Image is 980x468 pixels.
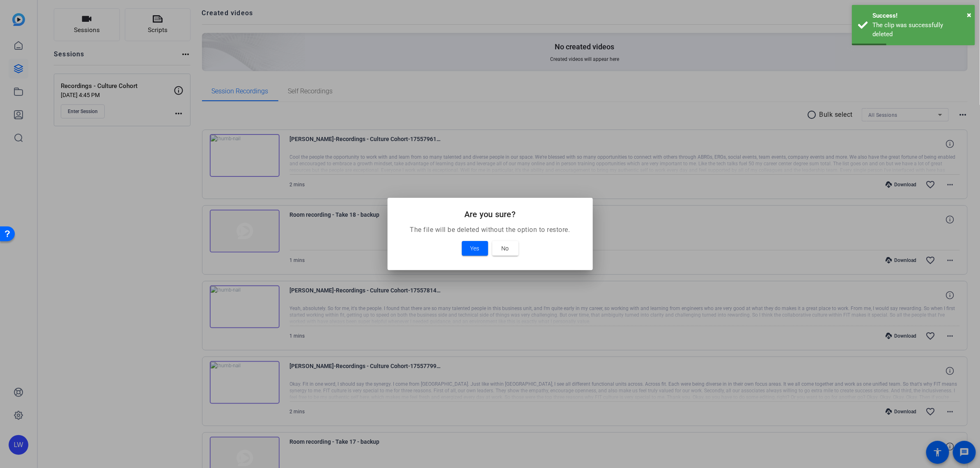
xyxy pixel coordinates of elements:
[397,208,583,221] h2: Are you sure?
[967,10,971,20] span: ×
[492,241,519,256] button: No
[967,9,971,21] button: Close
[470,243,480,253] span: Yes
[872,21,969,39] div: The clip was successfully deleted
[502,243,509,253] span: No
[872,11,969,21] div: Success!
[397,225,583,235] p: The file will be deleted without the option to restore.
[462,241,488,256] button: Yes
